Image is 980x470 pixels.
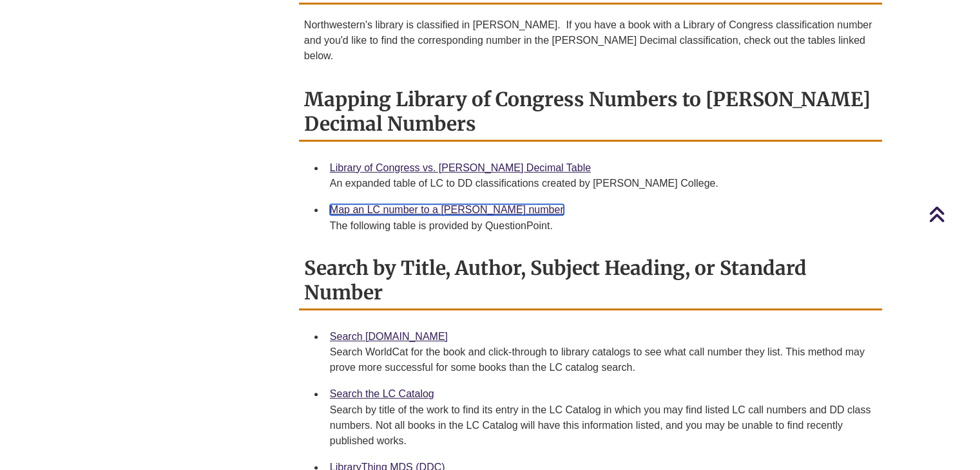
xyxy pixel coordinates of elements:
[299,83,882,142] h2: Mapping Library of Congress Numbers to [PERSON_NAME] Decimal Numbers
[330,176,872,191] div: An expanded table of LC to DD classifications created by [PERSON_NAME] College.
[330,402,872,449] div: Search by title of the work to find its entry in the LC Catalog in which you may find listed LC c...
[928,205,977,223] a: Back to Top
[299,252,882,310] h2: Search by Title, Author, Subject Heading, or Standard Number
[330,162,591,173] a: Library of Congress vs. [PERSON_NAME] Decimal Table
[330,331,448,342] a: Search [DOMAIN_NAME]
[330,388,434,399] a: Search the LC Catalog
[304,17,877,64] p: Northwestern's library is classified in [PERSON_NAME]. If you have a book with a Library of Congr...
[330,204,564,215] a: Map an LC number to a [PERSON_NAME] number
[330,218,872,234] div: The following table is provided by QuestionPoint.
[330,344,872,375] div: Search WorldCat for the book and click-through to library catalogs to see what call number they l...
